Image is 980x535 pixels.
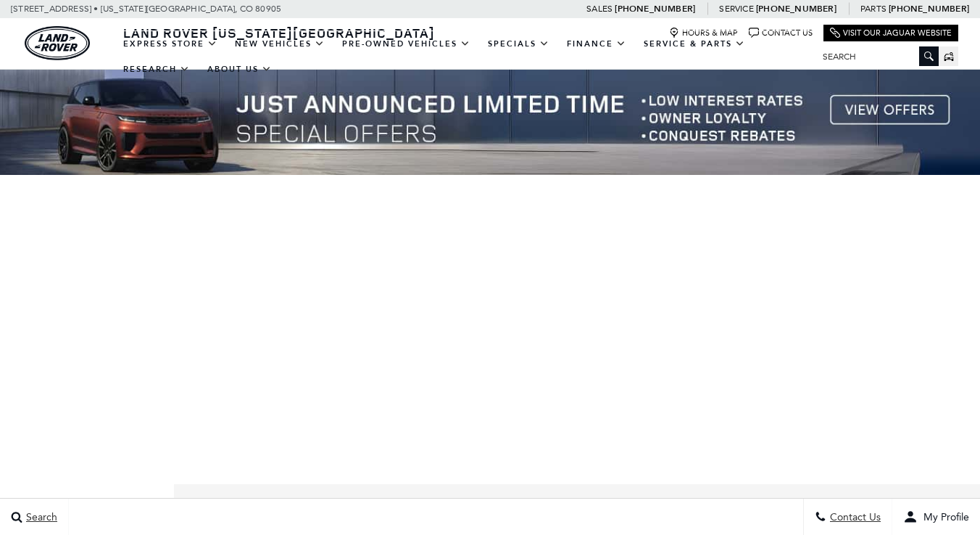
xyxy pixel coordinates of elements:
[25,26,90,60] img: Land Rover
[226,31,333,57] a: New Vehicles
[25,26,90,60] a: land-rover
[889,3,969,15] a: [PHONE_NUMBER]
[635,31,754,57] a: Service & Parts
[719,4,753,14] span: Service
[615,3,695,15] a: [PHONE_NUMBER]
[826,511,881,523] span: Contact Us
[199,57,281,82] a: About Us
[586,4,612,14] span: Sales
[812,48,939,65] input: Search
[830,28,952,38] a: Visit Our Jaguar Website
[918,511,969,523] span: My Profile
[115,31,812,82] nav: Main Navigation
[669,28,738,38] a: Hours & Map
[479,31,558,57] a: Specials
[115,57,199,82] a: Research
[892,499,980,535] button: user-profile-menu
[115,31,226,57] a: EXPRESS STORE
[558,31,635,57] a: Finance
[22,511,57,523] span: Search
[749,28,813,38] a: Contact Us
[333,31,479,57] a: Pre-Owned Vehicles
[756,3,836,15] a: [PHONE_NUMBER]
[860,4,886,14] span: Parts
[11,4,281,14] a: [STREET_ADDRESS] • [US_STATE][GEOGRAPHIC_DATA], CO 80905
[115,24,444,41] a: Land Rover [US_STATE][GEOGRAPHIC_DATA]
[123,24,435,41] span: Land Rover [US_STATE][GEOGRAPHIC_DATA]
